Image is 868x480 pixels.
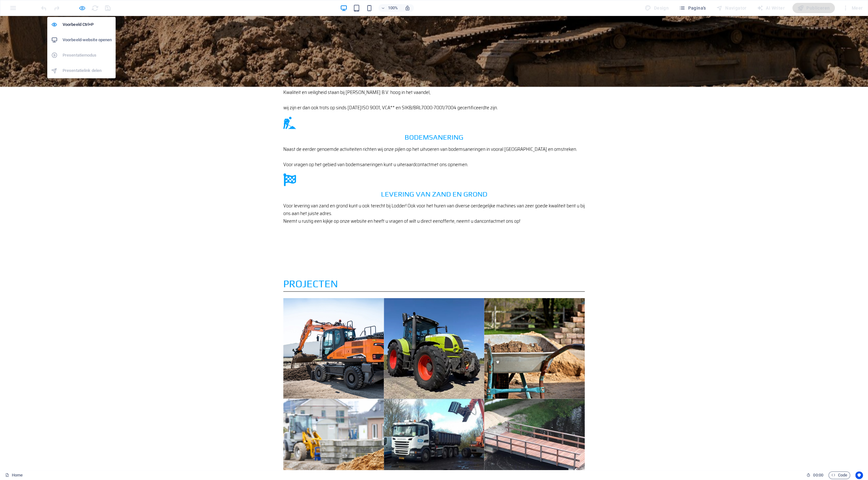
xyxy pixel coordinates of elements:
[484,282,585,383] a: Project 3
[283,73,585,96] p: Kwaliteit en veiligheid staan bij [PERSON_NAME] B.V. hoog in het vaandel, wij zijn er dan ook tro...
[806,471,823,479] h6: Sessietijd
[828,471,850,479] button: Code
[378,4,401,12] button: 100%
[5,471,23,479] a: Klik om selectie op te heffen, dubbelklik om Pagina's te open
[388,4,398,12] h6: 100%
[283,116,585,127] h3: Bodemsanering
[831,471,847,479] span: Code
[384,282,484,383] a: Project 2
[63,36,112,44] h6: Voorbeeld-website openen
[813,471,823,479] span: 00 00
[283,260,585,276] h2: Projecten
[818,473,819,477] span: :
[440,201,454,209] a: offerte
[283,186,585,201] p: Voor levering van zand en grond kunt u ook terecht bij Lodder! Ook voor het huren van diverse oer...
[405,5,410,11] i: Stel bij het wijzigen van de grootte van de weergegeven website automatisch het juist zoomniveau ...
[283,201,585,209] p: Neemt u rustig een kijkje op onze website en heeft u vragen of wilt u direct een , neemt u dan me...
[283,282,384,383] a: Project 1
[855,471,863,479] button: Usercentrics
[415,144,430,152] a: contact
[283,129,585,152] p: Naast de eerder genoemde activiteiten richten wij onze pijlen op het uitvoeren van bodemsaneringe...
[482,201,497,209] a: contact
[679,5,706,11] span: Pagina's
[63,21,112,28] h6: Voorbeeld Ctrl+P
[362,88,485,96] a: ISO 9001, VCA** en SIKB/BRL7000-7001/7004 gecertificeerd
[283,173,585,184] h3: Levering van zand en grond
[676,3,709,13] button: Pagina's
